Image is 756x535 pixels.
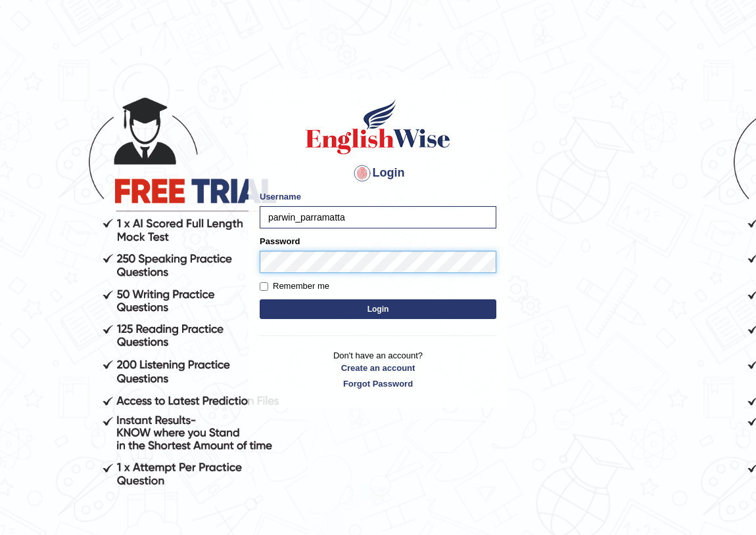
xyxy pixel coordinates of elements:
[260,282,268,291] input: Remember me
[260,163,496,184] h4: Login
[260,299,496,319] button: Login
[260,362,496,374] a: Create an account
[303,97,453,156] img: Logo of English Wise sign in for intelligent practice with AI
[260,280,329,293] label: Remember me
[260,349,496,390] p: Don't have an account?
[260,235,300,247] label: Password
[260,377,496,390] a: Forgot Password
[260,190,301,203] label: Username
